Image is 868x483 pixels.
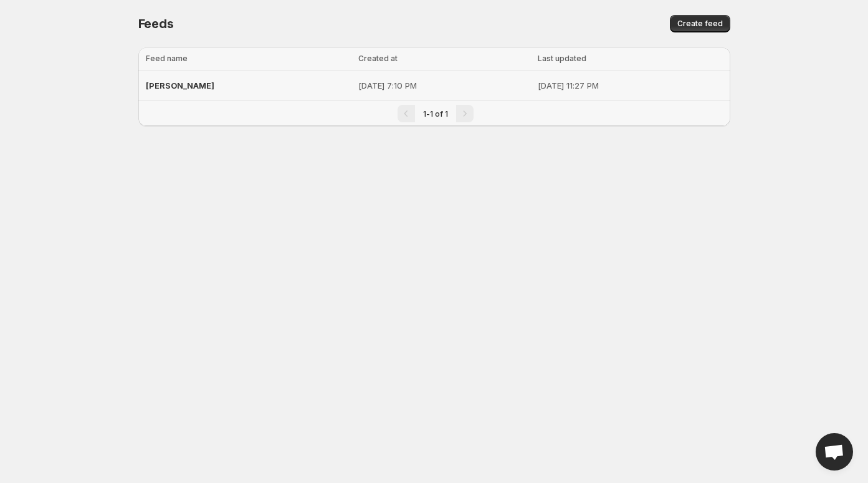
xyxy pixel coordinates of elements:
[358,79,530,92] p: [DATE] 7:10 PM
[677,19,723,29] span: Create feed
[538,54,586,63] span: Last updated
[358,54,398,63] span: Created at
[138,16,174,31] span: Feeds
[423,109,448,119] span: 1-1 of 1
[138,100,730,126] nav: Pagination
[670,15,730,32] button: Create feed
[146,54,188,63] span: Feed name
[816,433,853,471] div: Open chat
[538,79,723,92] p: [DATE] 11:27 PM
[146,80,214,90] span: [PERSON_NAME]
